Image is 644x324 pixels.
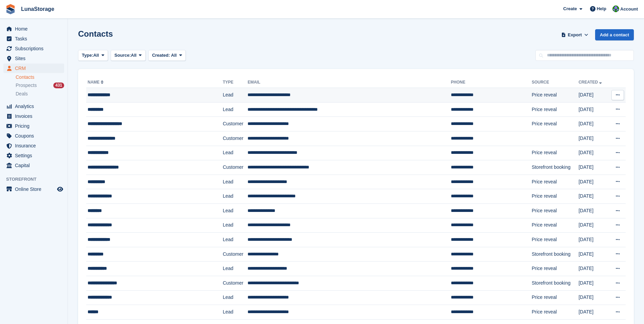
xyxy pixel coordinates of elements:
[3,151,64,160] a: menu
[532,262,578,276] td: Price reveal
[18,3,57,15] a: LunaStorage
[223,131,247,146] td: Customer
[532,276,578,290] td: Storefront booking
[114,52,131,59] span: Source:
[620,6,638,13] span: Account
[532,203,578,218] td: Price reveal
[111,50,146,61] button: Source: All
[6,176,68,183] span: Storefront
[15,102,56,111] span: Analytics
[15,141,56,150] span: Insurance
[88,80,105,85] a: Name
[578,102,608,117] td: [DATE]
[532,88,578,103] td: Price reveal
[82,52,93,59] span: Type:
[15,44,56,53] span: Subscriptions
[578,247,608,262] td: [DATE]
[223,247,247,262] td: Customer
[15,111,56,121] span: Invoices
[223,102,247,117] td: Lead
[223,262,247,276] td: Lead
[15,131,56,141] span: Coupons
[15,34,56,43] span: Tasks
[568,32,582,38] span: Export
[532,233,578,247] td: Price reveal
[532,102,578,117] td: Price reveal
[578,146,608,160] td: [DATE]
[3,161,64,170] a: menu
[78,50,108,61] button: Type: All
[578,203,608,218] td: [DATE]
[532,218,578,233] td: Price reveal
[223,203,247,218] td: Lead
[578,305,608,320] td: [DATE]
[15,161,56,170] span: Capital
[532,290,578,305] td: Price reveal
[78,29,113,38] h1: Contacts
[223,305,247,320] td: Lead
[563,5,577,12] span: Create
[532,189,578,204] td: Price reveal
[131,52,137,59] span: All
[532,175,578,189] td: Price reveal
[16,91,28,97] span: Deals
[532,117,578,131] td: Price reveal
[148,50,186,61] button: Created: All
[223,88,247,103] td: Lead
[171,53,177,58] span: All
[3,34,64,43] a: menu
[223,218,247,233] td: Lead
[93,52,99,59] span: All
[578,262,608,276] td: [DATE]
[223,189,247,204] td: Lead
[532,305,578,320] td: Price reveal
[532,160,578,175] td: Storefront booking
[3,141,64,150] a: menu
[223,77,247,88] th: Type
[223,233,247,247] td: Lead
[16,82,64,89] a: Prospects 431
[532,77,578,88] th: Source
[3,102,64,111] a: menu
[5,4,16,14] img: stora-icon-8386f47178a22dfd0bd8f6a31ec36ba5ce8667c1dd55bd0f319d3a0aa187defe.svg
[3,111,64,121] a: menu
[223,175,247,189] td: Lead
[451,77,532,88] th: Phone
[578,189,608,204] td: [DATE]
[223,160,247,175] td: Customer
[578,175,608,189] td: [DATE]
[16,82,37,89] span: Prospects
[223,276,247,290] td: Customer
[15,151,56,160] span: Settings
[612,5,619,12] img: Cathal Vaughan
[16,90,64,97] a: Deals
[578,117,608,131] td: [DATE]
[3,54,64,63] a: menu
[56,185,64,193] a: Preview store
[3,184,64,194] a: menu
[152,53,170,58] span: Created:
[3,64,64,73] a: menu
[15,184,56,194] span: Online Store
[247,77,451,88] th: Email
[3,121,64,131] a: menu
[3,131,64,141] a: menu
[578,233,608,247] td: [DATE]
[532,146,578,160] td: Price reveal
[532,247,578,262] td: Storefront booking
[16,74,64,80] a: Contacts
[223,146,247,160] td: Lead
[578,276,608,290] td: [DATE]
[578,80,603,85] a: Created
[597,5,606,12] span: Help
[578,160,608,175] td: [DATE]
[15,64,56,73] span: CRM
[3,44,64,53] a: menu
[578,218,608,233] td: [DATE]
[15,24,56,34] span: Home
[223,290,247,305] td: Lead
[53,83,64,88] div: 431
[578,290,608,305] td: [DATE]
[223,117,247,131] td: Customer
[15,54,56,63] span: Sites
